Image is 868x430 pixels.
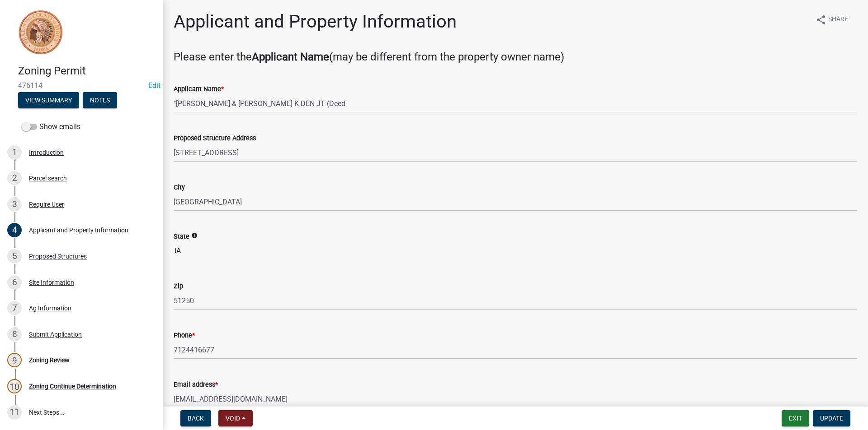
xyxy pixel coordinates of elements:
[191,232,198,239] i: info
[808,11,855,28] button: shareShare
[7,379,22,393] div: 10
[174,382,218,388] label: Email address
[252,51,329,63] strong: Applicant Name
[29,357,70,363] div: Zoning Review
[29,227,128,233] div: Applicant and Property Information
[29,253,87,259] div: Proposed Structures
[29,331,82,338] div: Submit Application
[226,415,240,422] span: Void
[174,86,224,92] label: Applicant Name
[29,383,116,389] div: Zoning Continue Determination
[18,92,79,108] button: View Summary
[174,185,185,191] label: City
[180,410,211,426] button: Back
[29,201,64,208] div: Require User
[174,283,183,290] label: Zip
[7,327,22,342] div: 8
[29,305,71,311] div: Ag Information
[148,81,160,90] a: Edit
[174,234,189,240] label: State
[148,81,160,90] wm-modal-confirm: Edit Application Number
[7,301,22,315] div: 7
[7,275,22,290] div: 6
[174,135,256,142] label: Proposed Structure Address
[188,415,204,422] span: Back
[782,410,809,426] button: Exit
[7,249,22,264] div: 5
[813,410,850,426] button: Update
[22,121,80,132] label: Show emails
[816,14,826,25] i: share
[7,171,22,185] div: 2
[7,223,22,237] div: 4
[828,14,848,25] span: Share
[18,65,156,78] h4: Zoning Permit
[820,415,843,422] span: Update
[29,149,64,156] div: Introduction
[83,97,117,104] wm-modal-confirm: Notes
[218,410,253,426] button: Void
[18,9,63,55] img: Sioux County, Iowa
[7,353,22,367] div: 9
[174,333,195,339] label: Phone
[7,405,22,420] div: 11
[174,11,457,32] h1: Applicant and Property Information
[29,279,74,286] div: Site Information
[7,145,22,160] div: 1
[83,92,117,108] button: Notes
[174,51,857,64] h4: Please enter the (may be different from the property owner name)
[18,81,145,90] span: 476114
[18,97,79,104] wm-modal-confirm: Summary
[7,197,22,212] div: 3
[29,175,67,181] div: Parcel search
